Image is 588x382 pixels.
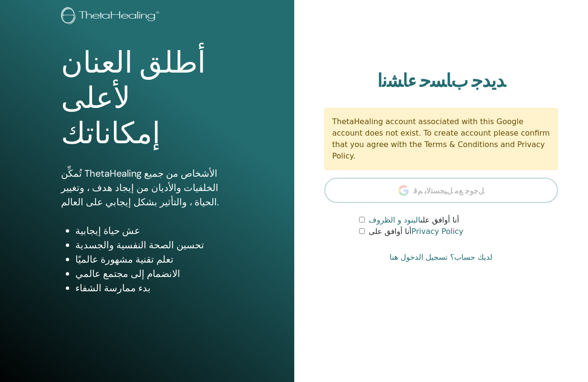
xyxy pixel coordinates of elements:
[61,166,233,209] p: تُمكِّن ThetaHealing الأشخاص من جميع الخلفيات والأديان من إيجاد هدف ، وتغيير الحياة ، والتأثير بش...
[61,45,233,152] h1: أطلق العنان لأعلى إمكاناتك
[75,252,233,266] li: تعلم تقنية مشهورة عالميًا
[75,266,233,281] li: الانضمام إلى مجتمع عالمي
[412,227,464,236] a: Privacy Policy
[75,281,233,295] li: بدء ممارسة الشفاء
[324,108,558,170] div: ThetaHealing account associated with this Google account does not exist. To create account please...
[369,214,459,226] label: أنا أوافق على
[369,226,464,237] label: أنا أوافق على
[390,252,493,263] a: لديك حساب؟ تسجيل الدخول هنا
[369,215,420,224] a: البنود و الظروف
[75,238,233,252] li: تحسين الصحة النفسية والجسدية
[75,223,233,238] li: عش حياة إيجابية
[324,70,558,92] h2: ﺪﻳﺪﺟ ﺏﺎﺴﺣ ءﺎﺸﻧﺍ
